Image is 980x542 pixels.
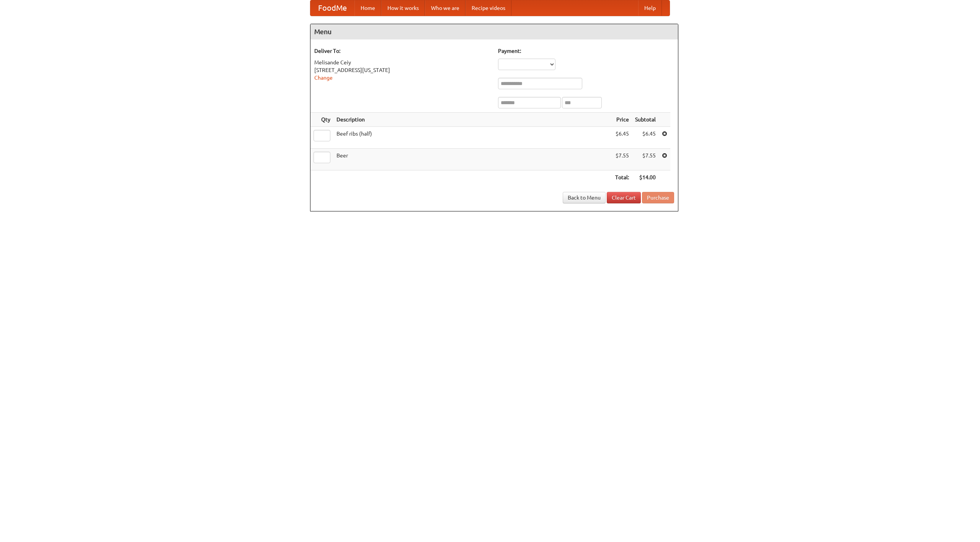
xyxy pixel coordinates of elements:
td: Beer [333,149,612,170]
a: Home [354,0,381,16]
a: How it works [381,0,425,16]
td: $7.55 [632,149,659,170]
td: $6.45 [632,127,659,149]
h5: Deliver To: [314,47,490,55]
td: Beef ribs (half) [333,127,612,149]
th: Total: [612,170,632,185]
a: FoodMe [310,0,354,16]
h4: Menu [310,24,678,39]
th: Price [612,113,632,127]
div: [STREET_ADDRESS][US_STATE] [314,66,490,74]
a: Who we are [425,0,465,16]
th: Subtotal [632,113,659,127]
a: Clear Cart [607,192,641,203]
a: Change [314,75,333,81]
td: $6.45 [612,127,632,149]
a: Recipe videos [465,0,511,16]
div: Melisande Ceiy [314,59,490,66]
th: $14.00 [632,170,659,185]
td: $7.55 [612,149,632,170]
a: Back to Menu [563,192,606,203]
th: Description [333,113,612,127]
button: Purchase [642,192,674,203]
h5: Payment: [498,47,674,55]
th: Qty [310,113,333,127]
a: Help [638,0,662,16]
